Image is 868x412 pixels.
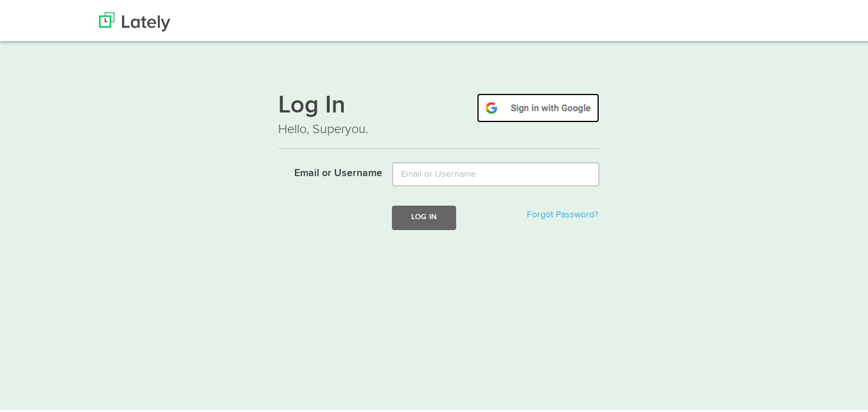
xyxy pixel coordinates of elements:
[269,159,382,179] label: Email or Username
[527,208,598,217] a: Forgot Password?
[477,91,599,120] img: google-signin.png
[392,203,456,227] button: Log In
[278,91,599,118] h1: Log In
[392,159,599,184] input: Email or Username
[278,118,599,136] p: Hello, Superyou.
[99,10,170,29] img: Lately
